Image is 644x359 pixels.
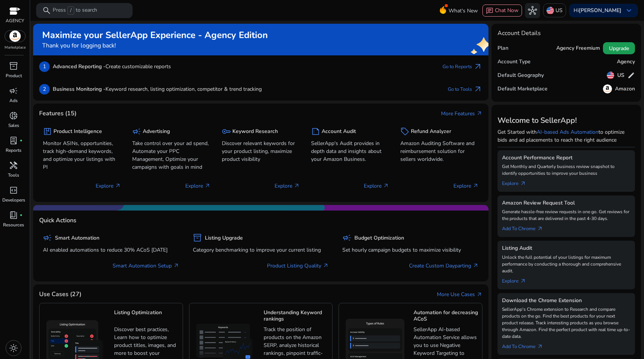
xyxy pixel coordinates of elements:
span: key [222,127,231,136]
a: Explorearrow_outward [502,177,532,187]
p: Hi [574,8,621,13]
p: Reports [6,147,21,154]
img: us.svg [546,7,554,14]
span: Chat Now [495,7,519,14]
p: 2 [39,84,50,95]
h5: Default Marketplace [497,86,548,92]
a: Create Custom Dayparting [409,262,479,270]
a: Add To Chrome [502,340,549,350]
span: keyboard_arrow_down [624,6,633,15]
h5: Agency Freemium [556,45,600,52]
span: arrow_outward [520,180,526,186]
h5: US [617,72,624,79]
h5: Smart Automation [55,235,99,241]
a: AI-based Ads Automation [537,128,598,136]
p: Set hourly campaign budgets to maximize visibility [342,246,479,254]
button: chatChat Now [482,5,522,17]
h5: Account Performance Report [502,155,631,161]
span: What's New [449,4,478,17]
span: arrow_outward [323,263,329,269]
span: arrow_outward [537,344,543,350]
a: Smart Automation Setup [113,262,179,270]
span: arrow_outward [473,85,482,94]
p: SellerApp's Audit provides in depth data and insights about your Amazon Business. [311,139,389,163]
span: inventory_2 [9,61,18,70]
h2: Maximize your SellerApp Experience - Agency Edition [42,30,268,41]
h5: Listing Optimization [114,310,179,323]
p: Developers [2,197,25,203]
img: us.svg [607,72,614,79]
p: Explore [96,182,121,190]
span: edit [627,72,635,79]
h4: Features (15) [39,110,76,117]
p: US [555,4,563,17]
p: Tools [8,172,19,179]
a: More Use Casesarrow_outward [437,290,482,298]
span: search [42,6,51,15]
span: chat [486,7,493,15]
p: 1 [39,61,50,72]
h5: Plan [497,45,508,52]
span: donut_small [9,111,18,120]
p: Press to search [53,6,97,15]
h5: Refund Analyzer [411,128,451,135]
span: arrow_outward [520,278,526,284]
a: Go to Toolsarrow_outward [448,84,482,95]
b: [PERSON_NAME] [579,7,621,14]
a: Add To Chrome [502,222,549,232]
span: Upgrade [609,44,629,52]
h5: Budget Optimization [354,235,404,241]
span: arrow_outward [204,183,211,189]
span: / [67,6,74,15]
span: campaign [9,86,18,95]
span: arrow_outward [473,263,479,269]
span: handyman [9,161,18,170]
span: summarize [311,127,320,136]
h5: Listing Audit [502,245,631,252]
span: fiber_manual_record [20,214,23,217]
h5: Keyword Research [232,128,278,135]
img: amazon.svg [5,31,25,42]
p: Resources [3,222,24,228]
p: Ads [9,97,18,104]
p: Category benchmarking to improve your current listing [193,246,329,254]
p: Unlock the full potential of your listings for maximum performance by conducting a thorough and c... [502,254,631,274]
span: arrow_outward [173,263,179,269]
h5: Default Geography [497,72,544,79]
h5: Amazon Review Request Tool [502,200,631,206]
span: lab_profile [9,136,18,145]
a: Explorearrow_outward [502,274,532,285]
p: Create customizable reports [53,63,171,70]
h5: Account Type [497,59,531,65]
p: Generate hassle-free review requests in one go. Get reviews for the products that are delivered i... [502,208,631,222]
b: Advanced Reporting - [53,63,105,70]
span: book_4 [9,211,18,220]
h5: Automation for decreasing ACoS [414,310,478,323]
span: arrow_outward [537,226,543,232]
p: Marketplace [5,45,26,50]
h4: Thank you for logging back! [42,42,268,49]
p: Monitor ASINs, opportunities, track high-demand keywords, and optimize your listings with PI [43,139,121,171]
p: Explore [185,182,211,190]
p: Explore [453,182,479,190]
a: Go to Reportsarrow_outward [443,61,482,72]
p: Take control over your ad spend, Automate your PPC Management, Optimize your campaigns with goals... [132,139,210,171]
h4: Use Cases (27) [39,291,81,298]
p: Explore [364,182,389,190]
span: arrow_outward [383,183,389,189]
span: hub [528,6,537,15]
span: light_mode [9,344,18,353]
span: arrow_outward [476,110,482,116]
h5: Account Audit [322,128,356,135]
a: More Featuresarrow_outward [441,110,482,118]
h5: Download the Chrome Extension [502,298,631,304]
span: campaign [342,233,351,242]
span: package [43,127,52,136]
p: Sales [8,122,19,129]
h5: Amazon [615,86,635,92]
h5: Advertising [143,128,170,135]
span: campaign [132,127,141,136]
span: arrow_outward [473,62,482,71]
p: Product [6,72,22,79]
h4: Account Details [497,30,541,37]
